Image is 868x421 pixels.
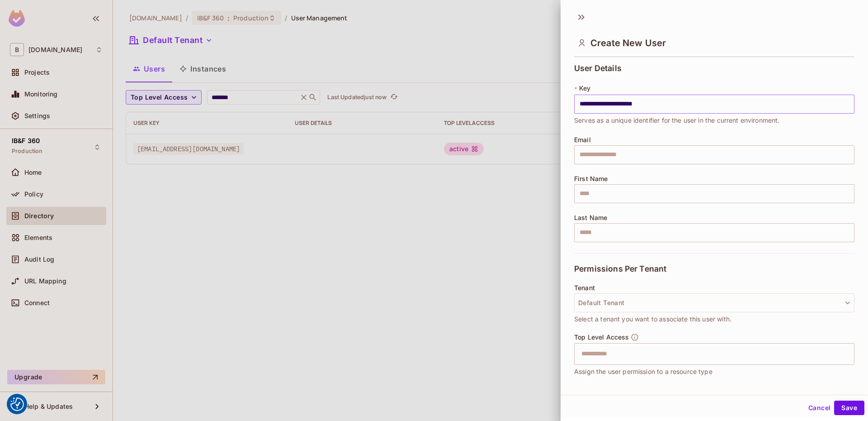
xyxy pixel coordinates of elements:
[590,38,666,48] span: Create New User
[849,353,851,354] button: Open
[10,397,24,411] button: Consent Preferences
[574,367,712,377] span: Assign the user permission to a resource type
[574,284,595,292] span: Tenant
[574,214,607,221] span: Last Name
[574,115,780,125] span: Serves as a unique identifier for the user in the current environment.
[574,293,854,312] button: Default Tenant
[574,264,666,273] span: Permissions Per Tenant
[10,397,24,411] img: Revisit consent button
[574,175,608,182] span: First Name
[574,314,731,324] span: Select a tenant you want to associate this user with.
[834,401,864,415] button: Save
[574,64,622,73] span: User Details
[805,401,834,415] button: Cancel
[574,334,629,341] span: Top Level Access
[579,85,590,92] span: Key
[574,136,591,144] span: Email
